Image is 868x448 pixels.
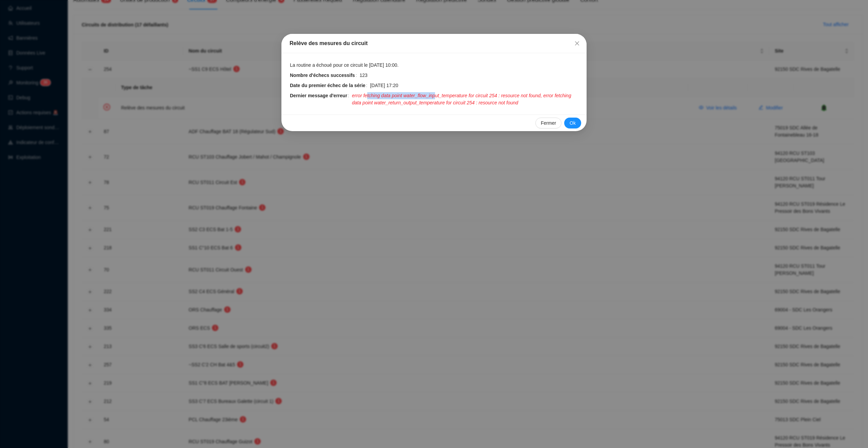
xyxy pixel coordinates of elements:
[290,39,578,47] div: Relève des mesures du circuit
[541,120,556,127] span: Fermer
[290,83,366,88] strong: Date du premier échec de la série
[570,120,576,127] span: Ok
[290,73,355,78] strong: Nombre d'échecs successifs
[535,118,561,128] button: Fermer
[290,93,347,98] strong: Dernier message d'erreur
[360,72,368,79] span: 123
[572,38,583,49] button: Close
[564,118,581,128] button: Ok
[290,62,398,69] span: La routine a échoué pour ce circuit le [DATE] 10:00.
[572,41,583,46] span: Fermer
[352,92,578,106] span: error fetching data point water_flow_input_temperature for circuit 254 : resource not found, erro...
[370,82,398,89] span: [DATE] 17:20
[574,41,580,46] span: close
